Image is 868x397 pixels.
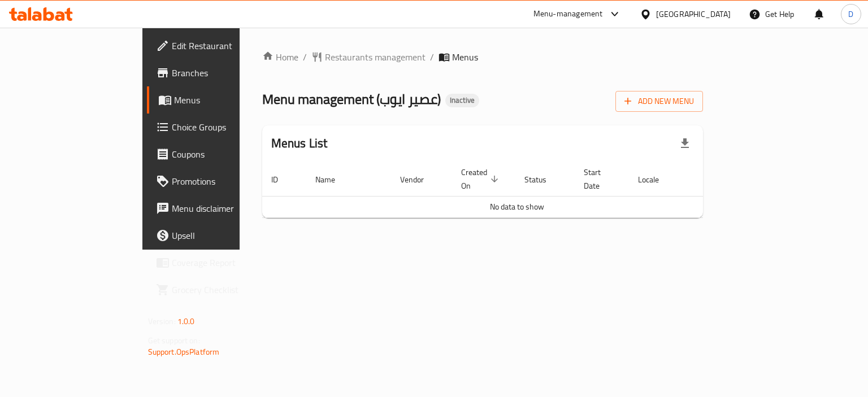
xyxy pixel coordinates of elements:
[148,333,200,348] span: Get support on:
[400,173,439,186] span: Vendor
[172,174,279,188] span: Promotions
[147,114,288,141] a: Choice Groups
[262,162,772,218] table: enhanced table
[311,50,426,64] a: Restaurants management
[172,120,279,134] span: Choice Groups
[271,135,328,152] h2: Menus List
[315,173,350,186] span: Name
[624,94,694,108] span: Add New Menu
[172,39,279,53] span: Edit Restaurant
[533,7,603,21] div: Menu-management
[147,32,288,59] a: Edit Restaurant
[172,256,279,269] span: Coverage Report
[615,91,703,112] button: Add New Menu
[325,50,426,64] span: Restaurants management
[262,50,704,64] nav: breadcrumb
[303,50,307,64] li: /
[177,314,195,329] span: 1.0.0
[172,229,279,242] span: Upsell
[262,86,441,112] span: Menu management ( عصير ايوب )
[656,8,731,20] div: [GEOGRAPHIC_DATA]
[147,276,288,303] a: Grocery Checklist
[584,165,615,193] span: Start Date
[147,168,288,195] a: Promotions
[147,222,288,249] a: Upsell
[172,66,279,80] span: Branches
[147,86,288,114] a: Menus
[148,314,176,329] span: Version:
[687,162,772,197] th: Actions
[147,141,288,168] a: Coupons
[174,93,279,107] span: Menus
[147,249,288,276] a: Coverage Report
[271,173,293,186] span: ID
[445,94,479,107] div: Inactive
[172,283,279,296] span: Grocery Checklist
[490,199,544,214] span: No data to show
[172,202,279,215] span: Menu disclaimer
[430,50,434,64] li: /
[147,59,288,86] a: Branches
[452,50,478,64] span: Menus
[848,8,853,20] span: D
[461,165,502,193] span: Created On
[524,173,561,186] span: Status
[638,173,674,186] span: Locale
[671,130,698,157] div: Export file
[445,95,479,105] span: Inactive
[147,195,288,222] a: Menu disclaimer
[148,344,220,359] a: Support.OpsPlatform
[172,147,279,161] span: Coupons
